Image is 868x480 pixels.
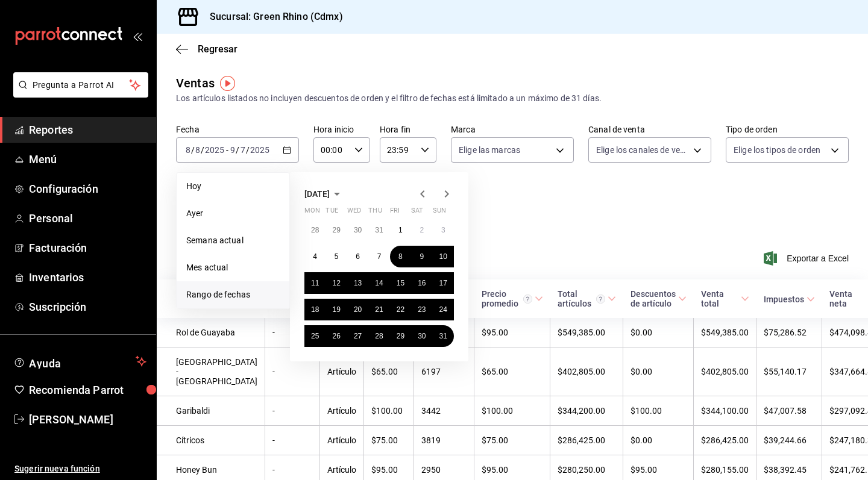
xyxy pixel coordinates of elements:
button: [DATE] [304,187,344,201]
button: August 31, 2025 [433,325,454,347]
svg: Precio promedio = Total artículos / cantidad [523,295,532,304]
td: $75,286.52 [756,318,822,348]
span: Configuración [29,181,146,197]
input: -- [240,145,246,155]
td: [GEOGRAPHIC_DATA] - [GEOGRAPHIC_DATA] [157,348,265,396]
abbr: August 8, 2025 [398,252,403,261]
abbr: Monday [304,207,320,219]
abbr: August 25, 2025 [311,332,319,340]
button: August 13, 2025 [347,272,368,294]
div: Ventas [176,74,215,92]
label: Canal de venta [588,125,711,134]
span: Inventarios [29,269,146,285]
td: $402,805.00 [550,348,623,396]
td: $0.00 [623,348,694,396]
button: July 31, 2025 [368,219,389,241]
button: August 8, 2025 [390,246,411,267]
abbr: August 7, 2025 [377,252,382,261]
span: Facturación [29,240,146,256]
abbr: August 11, 2025 [311,279,319,287]
abbr: Friday [390,207,400,219]
abbr: August 16, 2025 [418,279,426,287]
span: Elige las marcas [459,144,520,156]
button: Pregunta a Parrot AI [13,72,148,98]
abbr: July 29, 2025 [332,226,340,234]
td: $0.00 [623,318,694,348]
span: Sugerir nueva función [14,463,146,475]
span: Regresar [198,43,237,55]
span: / [201,145,204,155]
td: Artículo [320,348,364,396]
button: August 1, 2025 [390,219,411,241]
span: / [246,145,250,155]
label: Fecha [176,125,299,134]
td: - [265,348,320,396]
abbr: July 30, 2025 [354,226,362,234]
input: -- [195,145,201,155]
button: August 20, 2025 [347,299,368,320]
abbr: August 2, 2025 [420,226,424,234]
td: $344,100.00 [694,396,756,426]
span: Precio promedio [482,289,543,308]
td: $39,244.66 [756,426,822,455]
td: Garibaldi [157,396,265,426]
button: Regresar [176,43,237,55]
abbr: August 14, 2025 [375,279,383,287]
abbr: August 5, 2025 [335,252,339,261]
button: August 30, 2025 [411,325,432,347]
span: Menú [29,151,146,167]
button: August 7, 2025 [368,246,389,267]
input: ---- [204,145,225,155]
button: July 28, 2025 [304,219,325,241]
button: August 18, 2025 [304,299,325,320]
button: August 21, 2025 [368,299,389,320]
td: $100.00 [623,396,694,426]
div: Los artículos listados no incluyen descuentos de orden y el filtro de fechas está limitado a un m... [176,92,849,105]
abbr: August 10, 2025 [439,252,447,261]
abbr: August 24, 2025 [439,305,447,314]
abbr: August 23, 2025 [418,305,426,314]
span: Recomienda Parrot [29,382,146,398]
td: $286,425.00 [694,426,756,455]
abbr: August 22, 2025 [397,305,404,314]
div: Precio promedio [482,289,532,308]
td: $75.00 [474,426,550,455]
button: August 24, 2025 [433,299,454,320]
button: August 25, 2025 [304,325,325,347]
td: $65.00 [364,348,414,396]
button: August 6, 2025 [347,246,368,267]
span: Semana actual [186,234,280,247]
div: Total artículos [558,289,605,308]
button: August 22, 2025 [390,299,411,320]
abbr: August 18, 2025 [311,305,319,314]
span: Personal [29,210,146,226]
a: Pregunta a Parrot AI [8,87,148,100]
span: Ayuda [29,354,131,369]
abbr: August 27, 2025 [354,332,362,340]
abbr: August 12, 2025 [332,279,340,287]
abbr: August 29, 2025 [397,332,404,340]
span: Exportar a Excel [766,251,849,266]
button: August 27, 2025 [347,325,368,347]
label: Marca [451,125,574,134]
abbr: July 31, 2025 [375,226,383,234]
label: Hora inicio [313,125,370,134]
button: August 26, 2025 [325,325,347,347]
span: - [226,145,228,155]
button: August 9, 2025 [411,246,432,267]
td: Artículo [320,426,364,455]
abbr: August 9, 2025 [420,252,424,261]
span: Reportes [29,122,146,138]
button: August 15, 2025 [390,272,411,294]
td: - [265,318,320,348]
div: Descuentos de artículo [631,289,676,308]
abbr: August 6, 2025 [356,252,360,261]
button: July 30, 2025 [347,219,368,241]
div: Impuestos [764,295,804,304]
label: Tipo de orden [726,125,849,134]
button: August 12, 2025 [325,272,347,294]
td: $100.00 [474,396,550,426]
span: Ayer [186,207,280,220]
td: $65.00 [474,348,550,396]
td: 3819 [414,426,474,455]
